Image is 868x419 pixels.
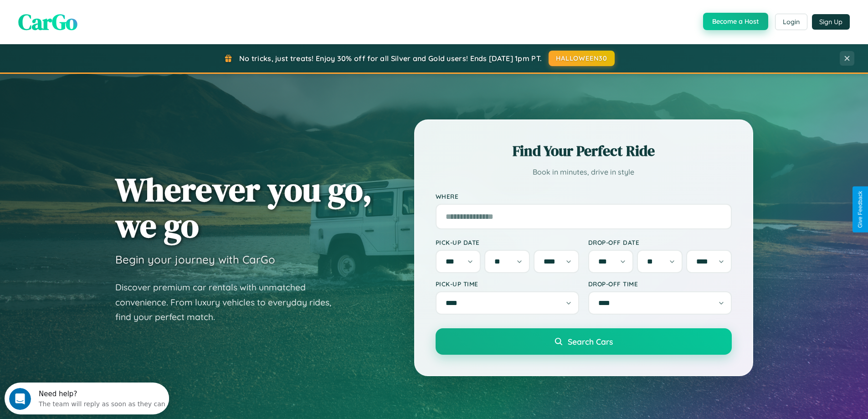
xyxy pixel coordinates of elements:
h3: Begin your journey with CarGo [115,253,275,266]
p: Discover premium car rentals with unmatched convenience. From luxury vehicles to everyday rides, ... [115,280,343,325]
button: Sign Up [812,14,850,30]
iframe: Intercom live chat discovery launcher [5,383,169,414]
button: HALLOWEEN30 [549,51,615,66]
label: Drop-off Date [588,238,732,246]
div: Give Feedback [857,191,863,228]
h1: Wherever you go, we go [115,171,372,243]
label: Pick-up Time [436,280,579,288]
h2: Find Your Perfect Ride [436,141,732,161]
button: Search Cars [436,328,732,355]
div: Open Intercom Messenger [4,4,169,29]
label: Pick-up Date [436,238,579,246]
span: CarGo [18,7,77,37]
div: Need help? [34,8,161,15]
span: No tricks, just treats! Enjoy 30% off for all Silver and Gold users! Ends [DATE] 1pm PT. [239,54,542,63]
label: Drop-off Time [588,280,732,288]
iframe: Intercom live chat [9,388,31,410]
button: Login [775,14,807,30]
span: Search Cars [568,336,613,347]
label: Where [436,192,732,200]
button: Become a Host [703,13,768,30]
div: The team will reply as soon as they can [34,15,161,25]
p: Book in minutes, drive in style [436,166,732,179]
